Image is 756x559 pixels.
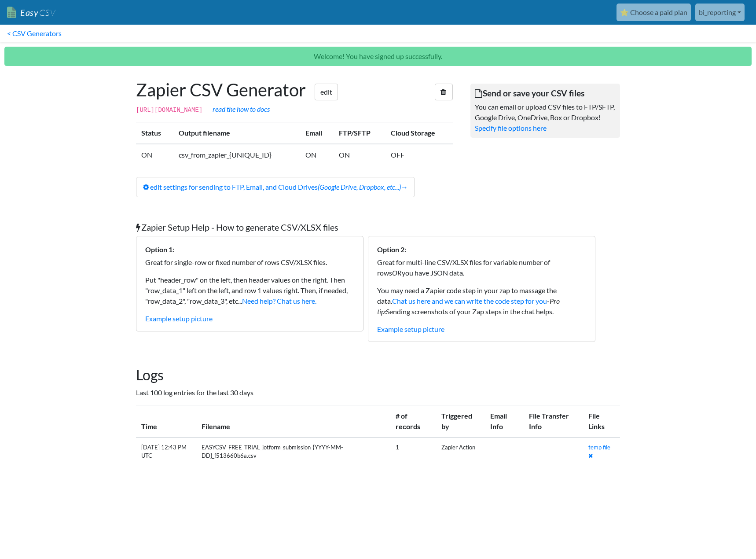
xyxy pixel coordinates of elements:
td: [DATE] 12:43 PM UTC [136,438,196,466]
th: File Links [583,405,620,438]
span: CSV [38,7,55,18]
td: csv_from_zapier_{UNIQUE_ID} [173,144,300,165]
a: Example setup picture [145,314,213,323]
a: Specify file options here [475,124,547,132]
h6: Option 2: [377,245,586,254]
code: [URL][DOMAIN_NAME] [136,107,202,114]
a: Example setup picture [377,325,444,333]
h6: Option 1: [145,245,354,254]
p: Great for multi-line CSV/XLSX files for variable number of rows you have JSON data. [377,257,586,278]
td: Zapier Action [436,438,485,466]
td: EASYCSV_FREE_TRIAL_jotform_submission_{YYYY-MM-DD}_f513660b6a.csv [196,438,390,466]
a: edit settings for sending to FTP, Email, and Cloud Drives(Google Drive, Dropbox, etc...)→ [136,177,415,197]
p: Great for single-row or fixed number of rows CSV/XLSX files. [145,257,354,268]
th: Output filename [173,122,300,144]
p: Last 100 log entries for the last 30 days [136,387,620,398]
td: OFF [385,144,453,165]
th: Email Info [485,405,524,438]
th: Status [136,122,173,144]
th: Time [136,405,196,438]
a: edit [315,84,338,100]
a: ⭐ Choose a paid plan [617,4,691,21]
th: FTP/SFTP [334,122,385,144]
p: Put "header_row" on the left, then header values on the right. Then "row_data_1" left on the left... [145,275,354,306]
th: Triggered by [436,405,485,438]
td: ON [334,144,385,165]
p: You may need a Zapier code step in your zap to massage the data. - Sending screenshots of your Za... [377,285,586,317]
h1: Zapier CSV Generator [136,79,453,100]
th: Cloud Storage [385,122,453,144]
i: (Google Drive, Dropbox, etc...) [318,183,401,191]
p: Welcome! You have signed up successfully. [4,47,752,66]
td: ON [300,144,334,165]
i: OR [392,268,402,277]
a: bi_reporting [695,4,745,21]
p: You can email or upload CSV files to FTP/SFTP, Google Drive, OneDrive, Box or Dropbox! [475,102,616,123]
a: Need help? Chat us here. [242,297,316,305]
a: Chat us here and we can write the code step for you [392,297,547,305]
h2: Logs [136,367,620,383]
th: Filename [196,405,390,438]
td: ON [136,144,173,165]
h5: Send or save your CSV files [475,88,616,98]
td: 1 [390,438,436,466]
h5: Zapier Setup Help - How to generate CSV/XLSX files [136,222,620,232]
a: temp file [588,444,610,451]
th: File Transfer Info [524,405,583,438]
a: EasyCSV [7,4,55,22]
th: Email [300,122,334,144]
a: read the how to docs [213,105,270,113]
th: # of records [390,405,436,438]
